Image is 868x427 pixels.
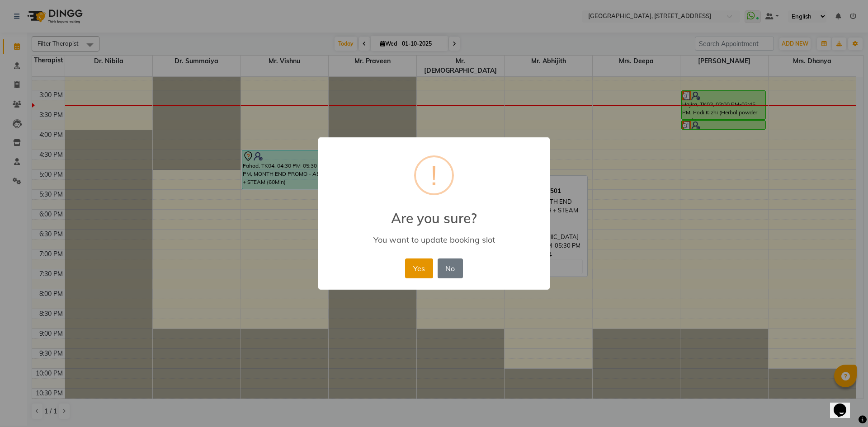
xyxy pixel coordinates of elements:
button: Yes [405,258,433,278]
iframe: chat widget [830,391,859,418]
div: You want to update booking slot [331,235,537,245]
button: No [438,258,463,278]
h2: Are you sure? [318,199,550,226]
div: ! [431,157,437,193]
